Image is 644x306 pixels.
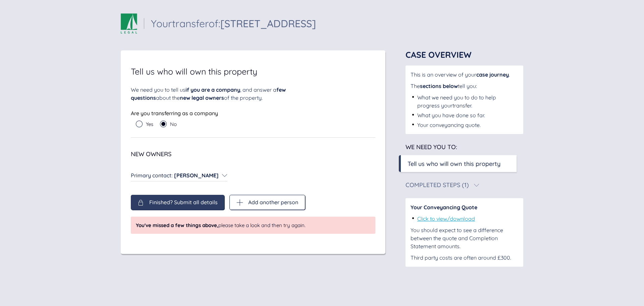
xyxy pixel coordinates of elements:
div: Your transfer of: [151,18,316,29]
span: sections below [420,83,458,89]
span: Add another person [248,199,298,205]
div: What you have done so far. [417,111,485,119]
span: You've missed a few things above, [136,222,218,228]
span: please take a look and then try again. [136,222,306,229]
div: Third party costs are often around £300. [411,254,518,262]
div: The tell you: [411,82,518,90]
span: Tell us who will own this property [131,67,257,76]
span: [STREET_ADDRESS] [220,17,316,30]
div: This is an overview of your . [411,71,518,79]
div: We need you to tell us , and answer a about the of the property. [131,86,315,102]
span: Primary contact : [131,172,172,179]
span: Are you transferring as a company [131,110,218,117]
div: Your conveyancing quote. [417,121,481,129]
div: What we need you to do to help progress your transfer . [417,93,518,110]
a: Click to view/download [417,215,475,222]
span: case journey [476,71,509,78]
span: Your Conveyancing Quote [411,204,477,211]
span: No [170,122,177,127]
span: Finished? Submit all details [149,199,218,205]
span: New Owners [131,150,171,158]
span: We need you to: [406,143,457,151]
span: if you are a company [185,86,240,93]
div: Completed Steps (1) [406,182,469,188]
span: Case Overview [406,49,472,60]
span: [PERSON_NAME] [174,172,219,179]
span: Yes [146,122,153,127]
span: new legal owners [180,94,224,101]
div: Tell us who will own this property [408,159,500,168]
div: You should expect to see a difference between the quote and Completion Statement amounts. [411,226,518,250]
